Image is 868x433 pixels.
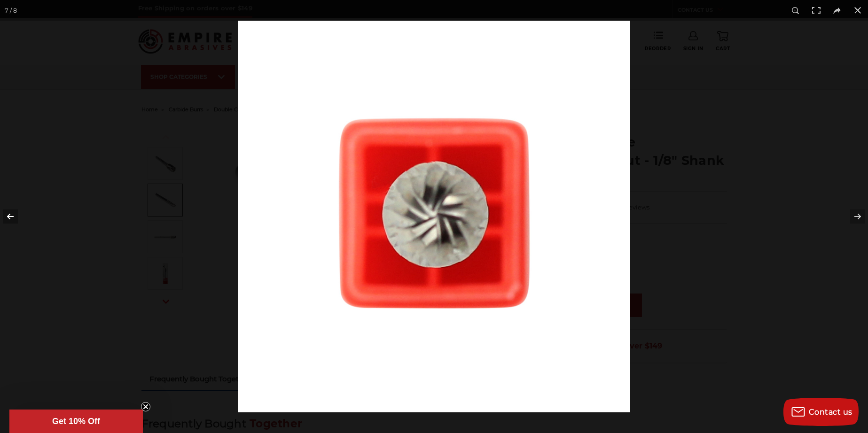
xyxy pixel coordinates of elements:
[9,410,143,433] div: Get 10% OffClose teaser
[52,417,100,426] span: Get 10% Off
[783,398,859,426] button: Contact us
[809,408,852,417] span: Contact us
[238,21,630,412] img: CBSC-51D-double-cut-carbide-bur-cylinder-radius-end-cut-top__89570.1647617382.jpg
[835,193,868,240] button: Next (arrow right)
[141,402,150,411] button: Close teaser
